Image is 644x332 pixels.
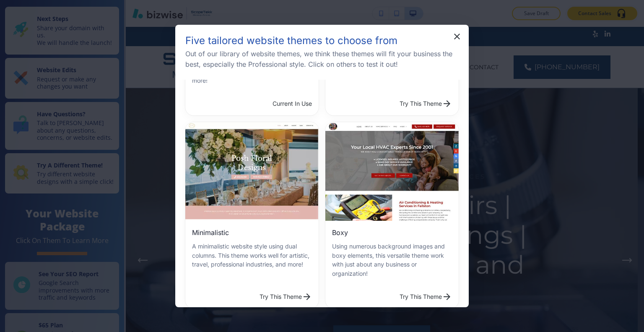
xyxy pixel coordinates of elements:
button: Boxy ThemeBoxyUsing numerous background images and boxy elements, this versatile theme work with ... [396,288,455,305]
button: Minimalistic ThemeMinimalisticA minimalistic website style using dual columns. This theme works w... [256,288,315,305]
p: A minimalistic website style using dual columns. This theme works well for artistic, travel, prof... [192,242,312,269]
h5: Five tailored website themes to choose from [185,35,397,47]
button: Engaging ThemeEngagingSleek and contemporary, it features a clean layout with bold styles. It’s w... [396,95,455,112]
h6: Minimalistic [192,227,229,238]
h6: Boxy [332,227,348,238]
h6: Out of our library of website themes, we think these themes will fit your business the best, espe... [185,49,459,70]
p: Using numerous background images and boxy elements, this versatile theme work with just about any... [332,242,452,279]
